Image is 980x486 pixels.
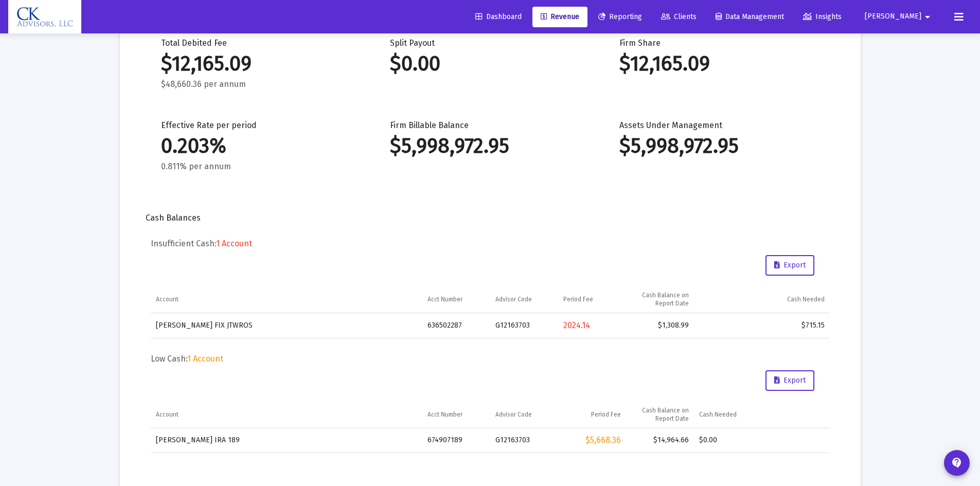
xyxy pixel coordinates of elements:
[151,286,422,313] td: Column Account
[161,120,360,172] div: Effective Rate per period
[699,320,825,331] div: $715.15
[187,354,223,364] span: 1 Account
[532,7,587,27] a: Revenue
[619,141,818,151] div: $5,998,972.95
[151,239,830,249] h5: Insufficient Cash:
[631,406,689,423] div: Cash Balance on Report Date
[852,6,946,27] button: [PERSON_NAME]
[16,7,74,27] img: Dashboard
[427,410,462,419] div: Acct Number
[161,38,360,89] div: Total Debited Fee
[151,354,830,364] h5: Low Cash:
[541,12,579,21] span: Revenue
[390,38,589,89] div: Split Payout
[422,313,490,338] td: 636502287
[422,401,490,428] td: Column Acct Number
[631,320,689,331] div: $1,308.99
[490,428,558,453] td: G12163703
[716,12,784,21] span: Data Management
[216,239,252,248] span: 1 Account
[390,59,589,69] div: $0.00
[590,7,650,27] a: Reporting
[631,291,689,308] div: Cash Balance on Report Date
[495,295,532,303] div: Advisor Code
[563,435,621,445] div: $5,668.36
[626,401,694,428] td: Column Cash Balance on Report Date
[422,428,490,453] td: 674907189
[146,213,835,223] div: Cash Balances
[422,286,490,313] td: Column Acct Number
[161,79,360,89] div: $48,660.36 per annum
[699,435,825,445] div: $0.00
[765,370,814,391] button: Export
[765,255,814,276] button: Export
[151,428,422,453] td: [PERSON_NAME] IRA 189
[631,435,689,445] div: $14,964.66
[563,320,621,331] div: 2024.14
[591,410,621,419] div: Period Fee
[390,120,589,172] div: Firm Billable Balance
[619,59,818,69] div: $12,165.09
[661,12,697,21] span: Clients
[558,286,626,313] td: Column Period Fee
[865,12,921,21] span: [PERSON_NAME]
[151,286,830,338] div: Data grid
[619,38,818,89] div: Firm Share
[495,410,532,419] div: Advisor Code
[427,295,462,303] div: Acct Number
[626,286,694,313] td: Column Cash Balance on Report Date
[151,401,830,454] div: Data grid
[598,12,642,21] span: Reporting
[653,7,705,27] a: Clients
[151,313,422,338] td: [PERSON_NAME] FIX JTWROS
[795,7,850,27] a: Insights
[699,410,737,419] div: Cash Needed
[694,401,830,428] td: Column Cash Needed
[156,410,179,419] div: Account
[951,457,963,469] mat-icon: contact_support
[921,7,934,27] mat-icon: arrow_drop_down
[467,7,530,27] a: Dashboard
[774,376,806,385] span: Export
[161,161,360,172] div: 0.811% per annum
[707,7,792,27] a: Data Management
[490,313,558,338] td: G12163703
[619,120,818,172] div: Assets Under Management
[475,12,522,21] span: Dashboard
[774,261,806,269] span: Export
[161,141,360,151] div: 0.203%
[151,401,422,428] td: Column Account
[161,59,360,69] div: $12,165.09
[390,141,589,151] div: $5,998,972.95
[490,401,558,428] td: Column Advisor Code
[156,295,179,303] div: Account
[787,295,825,303] div: Cash Needed
[490,286,558,313] td: Column Advisor Code
[563,295,593,303] div: Period Fee
[694,286,830,313] td: Column Cash Needed
[803,12,842,21] span: Insights
[558,401,626,428] td: Column Period Fee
